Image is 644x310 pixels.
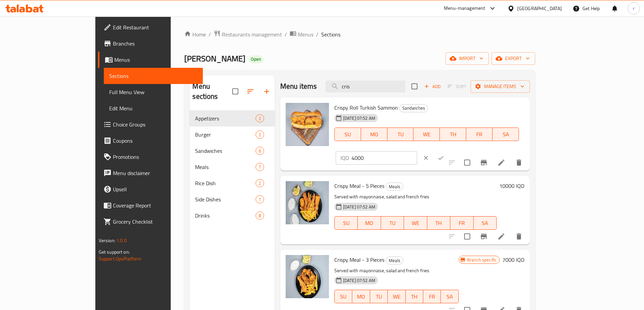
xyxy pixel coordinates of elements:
span: Sections [109,72,197,80]
button: MO [352,290,370,303]
span: SU [337,130,358,139]
button: TU [387,128,414,141]
span: Edit Menu [109,104,197,112]
span: FR [453,218,471,228]
button: Add section [259,83,275,100]
a: Promotions [98,149,203,165]
span: 8 [256,213,264,219]
button: Manage items [471,80,530,93]
img: Crispy Meal - 3 Pieces [286,255,329,298]
button: SU [334,216,358,230]
button: Add [422,81,443,92]
nav: Menu sections [190,108,275,226]
a: Support.OpsPlatform [99,254,142,263]
span: Rice Dish [195,179,255,187]
span: Side Dishes [195,195,255,203]
button: SU [334,128,361,141]
a: Menu disclaimer [98,165,203,181]
span: Full Menu View [109,88,197,96]
span: Branches [113,39,197,48]
div: Sandwiches6 [190,143,275,159]
span: WE [390,292,403,302]
button: TH [440,128,466,141]
button: export [492,52,535,65]
button: SA [474,216,497,230]
div: Drinks8 [190,207,275,224]
button: SA [493,128,519,141]
span: Choice Groups [113,120,197,129]
span: Crispy Meal - 3 Pieces [334,255,384,265]
span: MO [355,292,367,302]
button: MO [358,216,381,230]
span: 2 [256,115,264,122]
span: Edit Restaurant [113,23,197,31]
span: MO [364,130,385,139]
li: / [209,30,211,38]
button: SU [334,290,352,303]
span: 6 [256,148,264,154]
span: Sections [321,30,340,38]
div: Rice Dish2 [190,175,275,191]
span: 2 [256,132,264,138]
span: Open [248,56,264,62]
p: Served with mayonnaise, salad and french fries [334,266,459,275]
a: Edit menu item [497,159,505,167]
h6: 7000 IQD [502,255,524,264]
button: TU [370,290,388,303]
button: MO [361,128,387,141]
span: TU [373,292,385,302]
button: WE [404,216,427,230]
span: Drinks [195,212,255,220]
button: FR [423,290,441,303]
h2: Menu sections [192,81,232,102]
button: WE [413,128,440,141]
span: Burger [195,131,255,139]
span: [DATE] 07:52 AM [340,277,378,284]
div: [GEOGRAPHIC_DATA] [517,5,562,12]
div: Meals [386,182,403,191]
span: Add item [422,81,443,92]
span: TH [430,218,448,228]
span: FR [426,292,438,302]
button: TH [406,290,423,303]
span: SU [337,292,350,302]
button: import [446,52,489,65]
span: SA [476,218,494,228]
a: Edit Menu [104,100,203,116]
a: Grocery Checklist [98,214,203,230]
div: items [256,163,264,171]
div: items [256,212,264,220]
input: Please enter price [352,151,417,165]
a: Edit menu item [497,232,505,241]
span: SA [495,130,516,139]
span: Sandwiches [400,104,428,112]
span: Add [423,83,442,90]
span: Menu disclaimer [113,169,197,177]
a: Menus [290,30,313,39]
span: Upsell [113,185,197,193]
span: Sandwiches [195,147,255,155]
span: WE [407,218,425,228]
a: Coverage Report [98,197,203,214]
span: Promotions [113,153,197,161]
span: 1 [256,196,264,203]
button: delete [511,154,527,171]
span: Branch specific [464,257,499,263]
div: Meals [386,256,403,264]
span: 7 [256,164,264,170]
a: Edit Restaurant [98,19,203,35]
span: Menus [298,30,313,38]
a: Coupons [98,133,203,149]
span: Coverage Report [113,201,197,209]
button: TH [427,216,451,230]
button: clear [419,150,433,165]
li: / [316,30,318,38]
span: TH [408,292,421,302]
span: FR [469,130,490,139]
button: TU [381,216,404,230]
span: export [497,54,530,63]
p: IQD [340,154,349,162]
span: Meals [195,163,255,171]
button: WE [388,290,405,303]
